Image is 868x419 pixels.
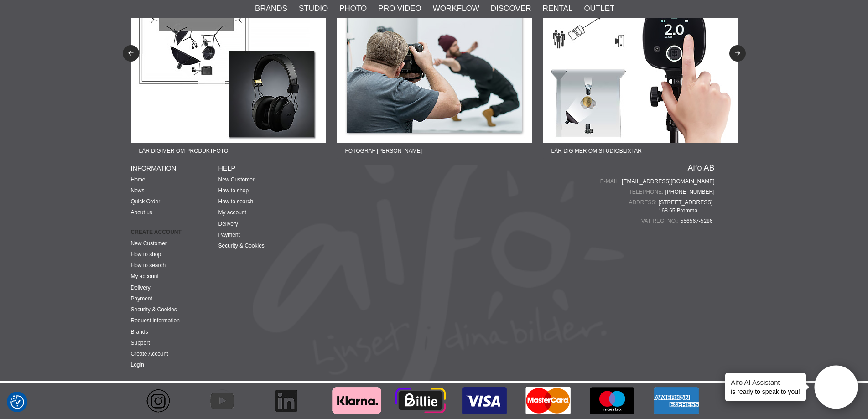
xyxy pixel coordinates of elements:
[131,164,218,173] h4: INFORMATION
[433,3,479,15] a: Workflow
[131,209,152,216] a: About us
[587,383,637,419] img: Maestro
[332,383,382,419] img: Klarna
[259,383,322,419] a: Aifo - Linkedin
[681,217,715,225] span: 556567-5286
[131,262,166,269] a: How to search
[218,209,246,216] a: My account
[208,383,236,419] img: Aifo - YouTube
[131,198,161,205] a: Quick Order
[131,273,159,279] a: My account
[131,176,146,183] a: Home
[131,187,145,194] a: News
[131,351,168,357] a: Create Account
[339,3,367,15] a: Photo
[629,198,658,207] span: Address:
[337,143,430,159] span: Fotograf [PERSON_NAME]
[131,228,218,236] strong: Create account
[10,394,24,410] button: Consent Preferences
[131,329,148,335] a: Brands
[299,3,328,15] a: Studio
[123,45,139,62] button: Previous
[218,243,265,249] a: Security & Cookies
[131,362,144,368] a: Login
[272,383,300,419] img: Aifo - Linkedin
[218,176,255,183] a: New Customer
[641,217,681,225] span: VAT reg. no.:
[131,143,237,159] span: Lär dig mer om produktfoto
[687,164,714,172] a: Aifo AB
[395,383,446,419] img: Billie
[218,187,249,194] a: How to shop
[131,240,167,247] a: New Customer
[600,177,622,186] span: E-mail:
[731,378,800,387] h4: Aifo AI Assistant
[629,188,665,196] span: Telephone:
[659,198,715,215] span: [STREET_ADDRESS] 168 65 Bromma
[584,3,614,15] a: Outlet
[729,45,746,62] button: Next
[10,395,24,409] img: Revisit consent button
[131,285,151,291] a: Delivery
[378,3,421,15] a: Pro Video
[459,383,509,419] img: Visa
[218,164,306,173] h4: HELP
[131,251,161,258] a: How to shop
[665,188,714,196] a: [PHONE_NUMBER]
[622,177,714,186] a: [EMAIL_ADDRESS][DOMAIN_NAME]
[218,221,238,227] a: Delivery
[543,3,573,15] a: Rental
[131,383,195,419] a: Aifo - Instagram
[255,3,287,15] a: Brands
[131,306,177,313] a: Security & Cookies
[491,3,531,15] a: Discover
[651,383,701,419] img: American Express
[523,383,573,419] img: MasterCard
[131,340,150,346] a: Support
[131,317,180,324] a: Request information
[195,383,259,419] a: Aifo - YouTube
[131,295,152,302] a: Payment
[218,232,240,238] a: Payment
[218,198,254,205] a: How to search
[543,143,650,159] span: Lär dig mer om studioblixtar
[145,383,172,419] img: Aifo - Instagram
[725,373,806,401] div: is ready to speak to you!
